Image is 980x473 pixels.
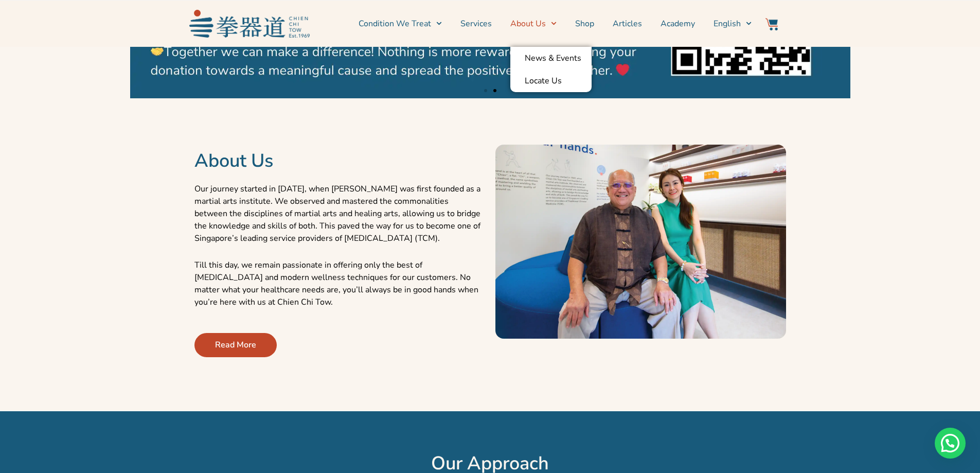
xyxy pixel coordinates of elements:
nav: Menu [315,11,752,37]
a: Services [460,11,492,37]
a: Switch to English [714,11,752,37]
img: Website Icon-03 [765,18,778,30]
a: Academy [661,11,695,37]
a: Shop [575,11,594,37]
span: Go to slide 2 [493,89,496,92]
span: Go to slide 1 [484,89,487,92]
p: Till this day, we remain passionate in offering only the best of [MEDICAL_DATA] and modern wellne... [194,259,485,308]
a: About Us [510,11,557,37]
a: Articles [613,11,642,37]
ul: About Us [510,47,592,92]
p: Our journey started in [DATE], when [PERSON_NAME] was first founded as a martial arts institute. ... [194,183,485,244]
h2: About Us [194,150,485,172]
span: English [714,17,741,30]
a: Locate Us [510,69,592,92]
div: Need help? WhatsApp contact [935,428,966,459]
a: News & Events [510,47,592,69]
a: Read More [194,333,277,357]
span: Read More [215,339,256,351]
a: Condition We Treat [359,11,442,37]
